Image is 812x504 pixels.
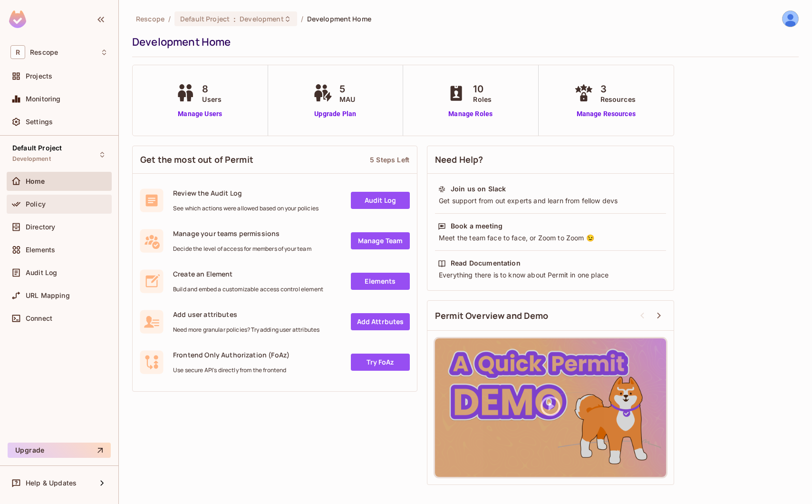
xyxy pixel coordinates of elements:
img: Helen Kochetkova [783,11,798,27]
a: Try FoAz [351,354,410,371]
a: Elements [351,273,410,290]
div: Get support from out experts and learn from fellow devs [438,196,663,206]
span: Workspace: Rescope [30,49,58,56]
div: Book a meeting [451,221,503,231]
span: Audit Log [26,269,57,277]
span: Frontend Only Authorization (FoAz) [173,350,290,359]
span: Monitoring [26,95,61,103]
span: Manage your teams permissions [173,229,311,238]
span: Help & Updates [26,479,77,487]
span: Development [12,155,51,163]
span: Create an Element [173,269,323,278]
span: Policy [26,200,46,208]
a: Upgrade Plan [311,109,360,119]
span: Permit Overview and Demo [435,310,549,322]
span: Build and embed a customizable access control element [173,286,323,293]
span: Development [240,14,283,23]
span: R [10,45,25,59]
a: Manage Resources [572,109,640,119]
span: Home [26,178,45,185]
span: MAU [339,94,355,104]
div: Join us on Slack [451,184,506,194]
a: Add Attrbutes [351,313,410,330]
span: Default Project [12,144,62,152]
span: 3 [600,82,636,96]
a: Manage Team [351,232,410,249]
span: Review the Audit Log [173,188,319,198]
span: : [233,15,236,23]
span: Users [202,94,222,104]
div: Meet the team face to face, or Zoom to Zoom 😉 [438,233,663,243]
div: Everything there is to know about Permit in one place [438,270,663,280]
span: 8 [202,82,222,96]
span: Get the most out of Permit [140,154,253,166]
span: See which actions were allowed based on your policies [173,205,319,212]
span: the active workspace [136,14,164,23]
span: Add user attributes [173,310,319,319]
div: 5 Steps Left [370,155,409,164]
span: 5 [339,82,355,96]
span: Need Help? [435,154,483,166]
span: Connect [26,315,52,322]
span: Default Project [180,14,230,23]
div: Read Documentation [451,258,521,268]
span: URL Mapping [26,292,70,299]
span: Resources [600,94,636,104]
span: 10 [473,82,492,96]
span: Settings [26,118,53,126]
a: Manage Users [174,109,226,119]
span: Elements [26,246,55,254]
div: Development Home [132,35,794,49]
span: Development Home [307,14,371,23]
span: Decide the level of access for members of your team [173,245,311,253]
li: / [301,14,303,23]
span: Need more granular policies? Try adding user attributes [173,326,319,334]
span: Roles [473,94,492,104]
button: Upgrade [8,443,111,458]
img: SReyMgAAAABJRU5ErkJggg== [9,10,26,28]
a: Manage Roles [445,109,496,119]
span: Use secure API's directly from the frontend [173,366,290,374]
li: / [168,14,171,23]
span: Directory [26,223,55,231]
span: Projects [26,72,52,80]
a: Audit Log [351,192,410,209]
